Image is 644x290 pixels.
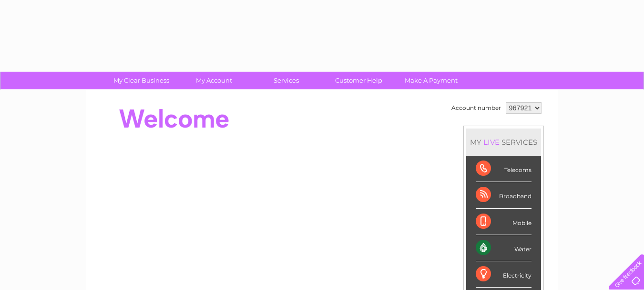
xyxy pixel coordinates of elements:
div: Mobile [476,209,532,235]
div: Telecoms [476,156,532,182]
div: LIVE [481,138,501,147]
td: Account number [449,100,503,116]
div: Broadband [476,182,532,208]
div: Water [476,235,532,261]
a: Make A Payment [392,72,470,89]
a: My Account [174,72,253,89]
div: MY SERVICES [466,129,541,156]
a: Customer Help [319,72,398,89]
a: Services [247,72,326,89]
div: Electricity [476,261,532,288]
a: My Clear Business [102,72,181,89]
